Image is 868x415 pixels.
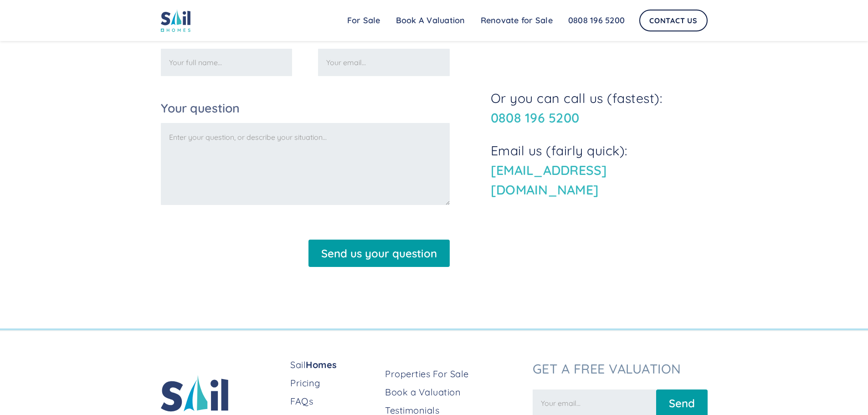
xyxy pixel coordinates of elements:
[388,11,473,30] a: Book A Valuation
[308,240,450,267] input: Send us your question
[161,102,450,114] label: Your question
[491,162,607,198] a: [EMAIL_ADDRESS][DOMAIN_NAME]
[473,11,560,30] a: Renovate for Sale
[491,109,579,126] a: 0808 196 5200
[385,386,525,399] a: Book a Valuation
[161,49,293,76] input: Your full name...
[290,395,378,408] a: FAQs
[339,11,388,30] a: For Sale
[533,361,708,376] h3: Get a free valuation
[306,359,337,370] strong: Homes
[318,49,450,76] input: Your email...
[290,359,378,371] a: SailHomes
[560,11,632,30] a: 0808 196 5200
[161,28,450,267] form: Email Form
[491,141,708,200] p: Email us (fairly quick):
[290,377,378,389] a: Pricing
[385,368,525,380] a: Properties For Sale
[639,10,708,31] a: Contact Us
[491,88,708,128] p: Or you can call us (fastest):
[161,9,191,32] img: sail home logo colored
